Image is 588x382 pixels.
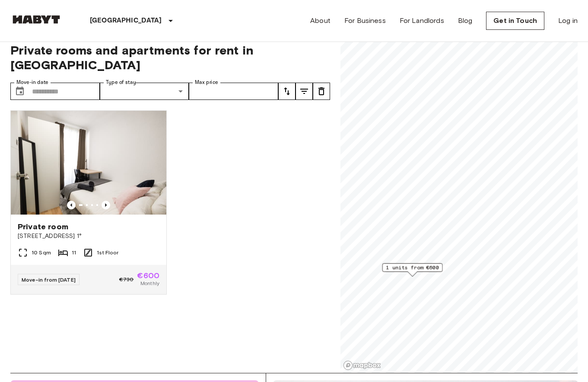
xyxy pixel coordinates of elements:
span: 1 units from €600 [386,263,439,271]
a: For Landlords [400,16,444,26]
a: About [310,16,331,26]
button: Previous image [102,201,110,209]
span: [STREET_ADDRESS] 1° [18,232,159,241]
button: Previous image [67,201,76,209]
button: tune [296,83,313,100]
span: Monthly [140,279,159,287]
span: Private room [18,221,68,232]
a: Blog [458,16,473,26]
a: Mapbox logo [343,360,381,370]
button: Choose date [11,83,29,100]
span: 1st Floor [97,249,118,257]
img: Marketing picture of unit ES-15-009-001-03H [11,111,166,215]
span: €600 [137,272,159,279]
a: Marketing picture of unit ES-15-009-001-03HPrevious imagePrevious imagePrivate room[STREET_ADDRES... [10,110,167,295]
span: €730 [119,276,134,283]
button: tune [278,83,296,100]
span: Move-in from [DATE] [22,276,76,283]
button: tune [313,83,330,100]
canvas: Map [340,32,578,373]
span: Private rooms and apartments for rent in [GEOGRAPHIC_DATA] [10,43,330,72]
label: Max price [195,79,218,86]
label: Type of stay [106,79,136,86]
a: Log in [558,16,578,26]
span: 10 Sqm [32,249,51,257]
a: For Business [344,16,386,26]
span: 11 [72,249,76,257]
img: Habyt [10,15,62,24]
p: [GEOGRAPHIC_DATA] [90,16,162,26]
div: Map marker [382,263,443,276]
a: Get in Touch [486,12,544,30]
label: Move-in date [16,79,48,86]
